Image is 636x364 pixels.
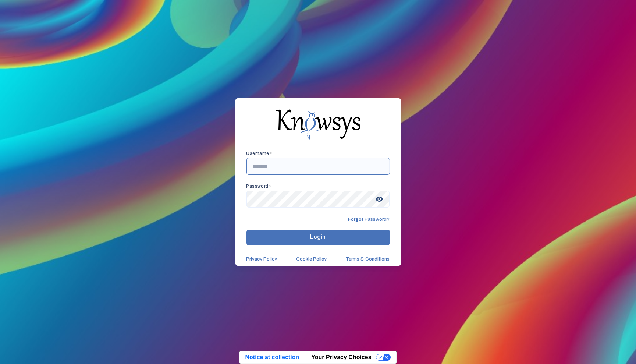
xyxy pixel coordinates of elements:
[246,230,390,245] button: Login
[305,351,397,364] button: Your Privacy Choices
[276,109,360,139] img: knowsys-logo.png
[239,351,305,364] a: Notice at collection
[246,151,272,156] app-required-indication: Username
[310,233,326,240] span: Login
[373,192,386,206] span: visibility
[246,256,277,262] a: Privacy Policy
[346,256,390,262] a: Terms & Conditions
[246,184,271,189] app-required-indication: Password
[296,256,327,262] a: Cookie Policy
[348,216,390,222] span: Forgot Password?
